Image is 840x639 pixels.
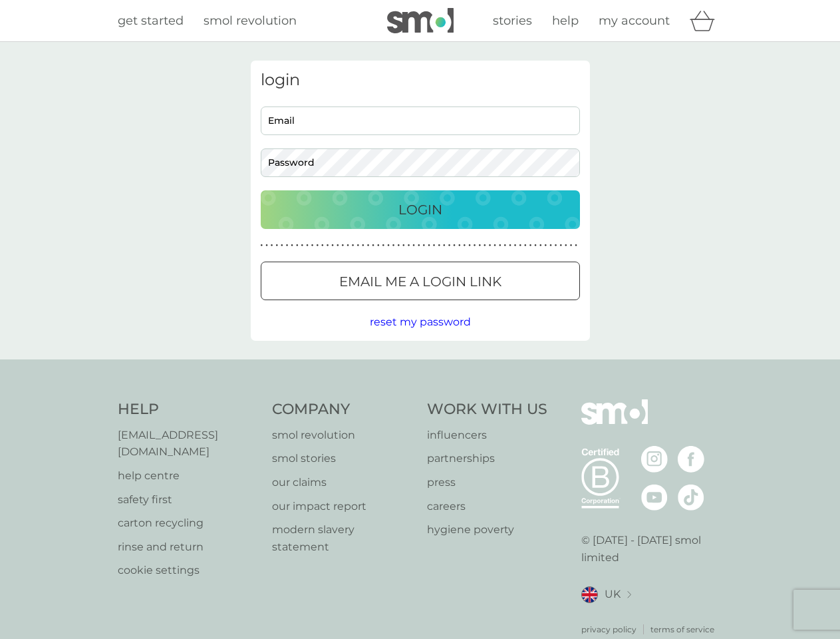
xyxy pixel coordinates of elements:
[261,190,580,229] button: Login
[509,242,511,249] p: ●
[316,242,319,249] p: ●
[678,446,704,473] img: visit the smol Facebook page
[549,242,552,249] p: ●
[524,242,527,249] p: ●
[331,242,334,249] p: ●
[581,532,723,566] p: © [DATE] - [DATE] smol limited
[272,399,414,420] h4: Company
[356,242,359,249] p: ●
[412,242,415,249] p: ●
[427,427,547,444] p: influencers
[650,623,714,636] p: terms of service
[118,427,259,461] a: [EMAIL_ADDRESS][DOMAIN_NAME]
[321,242,324,249] p: ●
[397,242,400,249] p: ●
[387,8,454,33] img: smol
[296,242,299,249] p: ●
[581,399,648,445] img: smol
[204,11,297,31] a: smol revolution
[493,13,532,28] span: stories
[493,242,496,249] p: ●
[474,242,476,249] p: ●
[118,538,259,556] a: rinse and return
[272,521,414,555] a: modern slavery statement
[402,242,405,249] p: ●
[534,242,537,249] p: ●
[118,467,259,485] a: help centre
[552,13,579,28] span: help
[118,13,184,28] span: get started
[272,498,414,515] a: our impact report
[605,586,621,603] span: UK
[581,586,598,603] img: UK flag
[575,242,577,249] p: ●
[489,242,491,249] p: ●
[408,242,410,249] p: ●
[118,562,259,579] a: cookie settings
[599,13,670,28] span: my account
[261,242,263,249] p: ●
[570,242,573,249] p: ●
[261,71,580,90] h3: login
[458,242,461,249] p: ●
[362,242,364,249] p: ●
[468,242,471,249] p: ●
[545,242,547,249] p: ●
[327,242,329,249] p: ●
[428,242,430,249] p: ●
[291,242,293,249] p: ●
[529,242,532,249] p: ●
[448,242,451,249] p: ●
[382,242,385,249] p: ●
[539,242,542,249] p: ●
[678,484,704,511] img: visit the smol Tiktok page
[427,399,547,420] h4: Work With Us
[559,242,562,249] p: ●
[423,242,426,249] p: ●
[118,515,259,532] a: carton recycling
[427,498,547,515] a: careers
[599,11,670,31] a: my account
[311,242,314,249] p: ●
[427,450,547,467] p: partnerships
[272,450,414,467] a: smol stories
[392,242,395,249] p: ●
[514,242,517,249] p: ●
[387,242,390,249] p: ●
[265,242,268,249] p: ●
[339,271,501,292] p: Email me a login link
[261,262,580,300] button: Email me a login link
[453,242,456,249] p: ●
[565,242,567,249] p: ●
[438,242,440,249] p: ●
[337,242,339,249] p: ●
[427,521,547,538] p: hygiene poverty
[118,399,259,420] h4: Help
[272,427,414,444] a: smol revolution
[581,623,636,636] a: privacy policy
[372,242,374,249] p: ●
[555,242,557,249] p: ●
[504,242,507,249] p: ●
[281,242,283,249] p: ●
[427,474,547,491] a: press
[286,242,289,249] p: ●
[118,11,184,31] a: get started
[370,316,471,328] span: reset my password
[484,242,486,249] p: ●
[433,242,436,249] p: ●
[272,474,414,491] a: our claims
[118,491,259,509] a: safety first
